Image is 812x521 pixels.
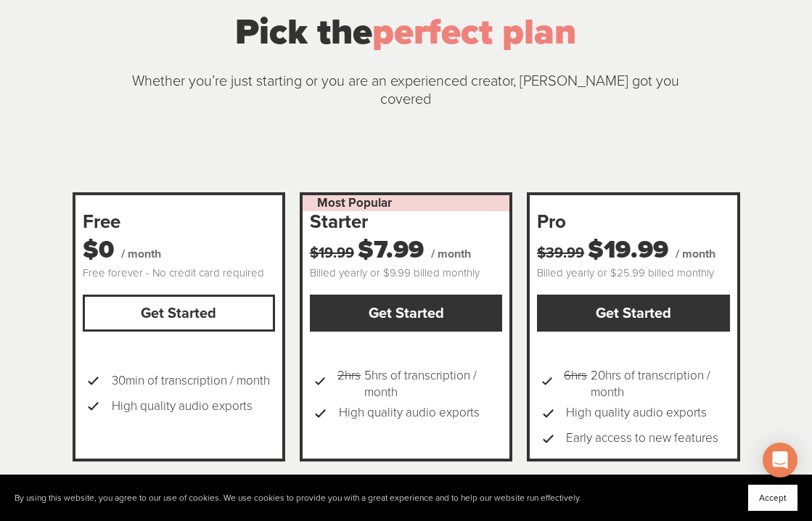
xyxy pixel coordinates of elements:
div: Pick the [124,6,689,58]
span: / month [676,247,715,261]
span: / month [121,247,161,261]
a: Get Started [83,295,275,332]
a: Get Started [310,295,502,332]
span: / month [431,247,471,261]
span: 30min of transcription / month [112,368,270,393]
span: Accept [759,493,787,503]
span: perfect plan [372,10,576,54]
div: Starter [310,210,502,234]
span: High quality audio exports [566,401,707,426]
span: $19.99 [588,235,668,265]
s: $39.99 [537,245,584,262]
span: $0 [83,235,114,265]
p: By using this website, you agree to our use of cookies. We use cookies to provide you with a grea... [15,493,581,504]
div: Billed yearly or $25.99 billed monthly [537,266,729,281]
span: $7.99 [358,235,424,265]
div: Open Intercom Messenger [763,443,797,477]
p: Whether you’re just starting or you are an experienced creator, [PERSON_NAME] got you covered [124,73,689,109]
a: Get Started [537,295,729,332]
div: Free forever - No credit card required [83,266,275,281]
s: 2hrs [337,368,361,400]
s: 6hrs [564,368,587,400]
s: $19.99 [310,245,354,262]
span: Early access to new features [566,426,718,451]
div: Pro [537,210,729,234]
span: 5hrs of transcription / month [337,368,502,400]
span: 20hrs of transcription / month [564,368,729,400]
div: Free [83,210,275,234]
span: High quality audio exports [339,401,480,426]
button: Accept [748,485,797,511]
div: Billed yearly or $9.99 billed monthly [310,266,502,281]
span: High quality audio exports [112,393,253,419]
div: Most Popular [303,195,509,211]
